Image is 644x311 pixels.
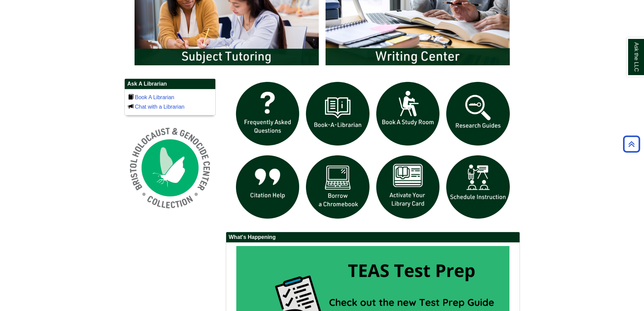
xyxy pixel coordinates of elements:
[124,122,216,214] img: Holocaust and Genocide Collection
[233,152,303,222] img: citation help icon links to citation help guide page
[303,79,373,149] img: Book a Librarian icon links to book a librarian web page
[303,152,373,222] img: Borrow a chromebook icon links to the borrow a chromebook web page
[226,232,520,243] h2: What's Happening
[233,79,303,149] img: frequently asked questions
[233,79,513,225] div: slideshow
[373,79,443,149] img: book a study room icon links to book a study room web page
[443,152,513,222] img: For faculty. Schedule Library Instruction icon links to form.
[135,104,185,110] a: Chat with a Librarian
[621,139,642,149] a: Back to Top
[125,79,215,89] h2: Ask A Librarian
[135,94,174,100] a: Book A Librarian
[443,79,513,149] img: Research Guides icon links to research guides web page
[373,152,443,222] img: activate Library Card icon links to form to activate student ID into library card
